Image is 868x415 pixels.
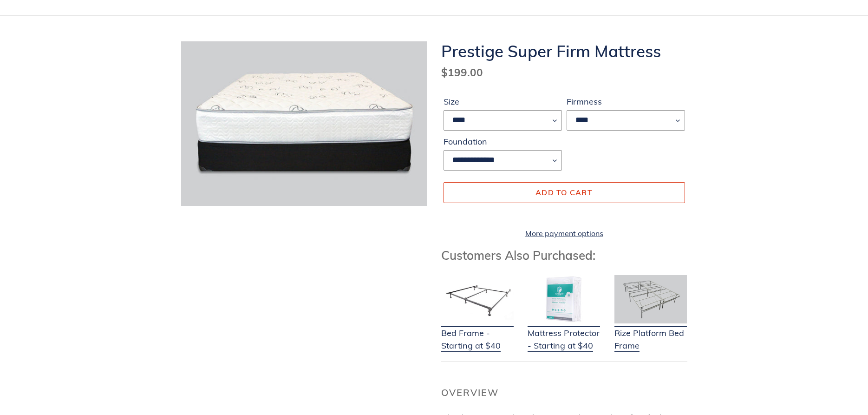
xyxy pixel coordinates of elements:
[441,41,687,61] h1: Prestige Super Firm Mattress
[441,66,483,79] span: $199.00
[528,315,600,352] a: Mattress Protector - Starting at $40
[444,95,562,108] label: Size
[614,315,687,352] a: Rize Platform Bed Frame
[441,387,687,398] h2: Overview
[444,228,685,239] a: More payment options
[441,275,514,323] img: Bed Frame
[535,188,593,197] span: Add to cart
[441,315,514,352] a: Bed Frame - Starting at $40
[614,275,687,323] img: Adjustable Base
[528,275,600,323] img: Mattress Protector
[567,95,685,108] label: Firmness
[444,135,562,148] label: Foundation
[441,248,687,263] h3: Customers Also Purchased:
[444,182,685,203] button: Add to cart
